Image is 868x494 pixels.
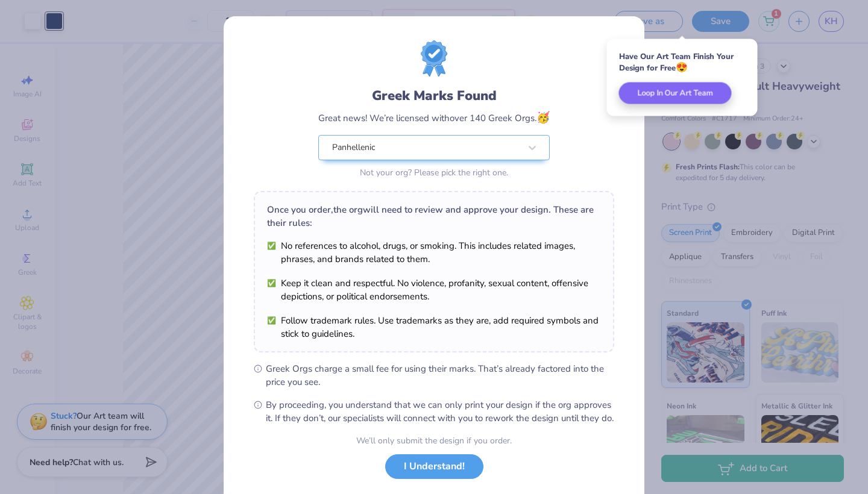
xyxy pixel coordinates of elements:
div: Great news! We’re licensed with over 140 Greek Orgs. [318,110,550,126]
button: Loop In Our Art Team [619,83,732,104]
span: 😍 [676,61,688,74]
span: Greek Orgs charge a small fee for using their marks. That’s already factored into the price you see. [266,362,614,389]
div: Once you order, the org will need to review and approve your design. These are their rules: [267,203,601,230]
li: Keep it clean and respectful. No violence, profanity, sexual content, offensive depictions, or po... [267,277,601,303]
li: No references to alcohol, drugs, or smoking. This includes related images, phrases, and brands re... [267,239,601,266]
div: We’ll only submit the design if you order. [356,434,512,447]
img: license-marks-badge.png [421,40,447,77]
button: I Understand! [385,454,483,479]
span: By proceeding, you understand that we can only print your design if the org approves it. If they ... [266,398,614,425]
span: 🥳 [536,110,550,125]
li: Follow trademark rules. Use trademarks as they are, add required symbols and stick to guidelines. [267,314,601,340]
div: Greek Marks Found [318,86,550,105]
div: Not your org? Please pick the right one. [318,166,550,179]
div: Have Our Art Team Finish Your Design for Free [619,51,746,73]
